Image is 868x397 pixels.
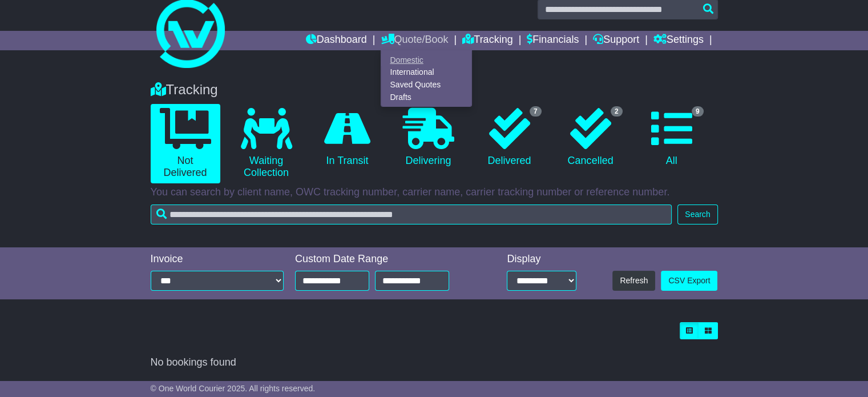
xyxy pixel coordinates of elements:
span: 2 [611,106,623,117]
div: Display [507,253,576,266]
a: International [381,66,471,79]
span: 9 [692,106,704,117]
a: Drafts [381,91,471,103]
span: © One World Courier 2025. All rights reserved. [151,384,316,393]
a: Tracking [462,31,512,50]
a: 7 Delivered [475,104,544,171]
a: Delivering [394,104,463,171]
a: Quote/Book [381,31,448,50]
div: Tracking [145,82,724,98]
a: Dashboard [306,31,367,50]
div: Custom Date Range [295,253,477,266]
a: Support [593,31,639,50]
div: No bookings found [151,356,718,369]
a: Domestic [381,54,471,66]
a: Settings [653,31,704,50]
a: 2 Cancelled [556,104,625,171]
a: CSV Export [661,271,717,291]
a: In Transit [313,104,382,171]
button: Search [677,204,717,224]
a: Waiting Collection [232,104,301,183]
a: Financials [527,31,579,50]
button: Refresh [612,271,655,291]
a: 9 All [637,104,706,171]
div: Quote/Book [381,50,472,107]
a: Not Delivered [151,104,220,183]
p: You can search by client name, OWC tracking number, carrier name, carrier tracking number or refe... [151,186,718,199]
span: 7 [530,106,542,117]
div: Invoice [151,253,284,266]
a: Saved Quotes [381,79,471,91]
